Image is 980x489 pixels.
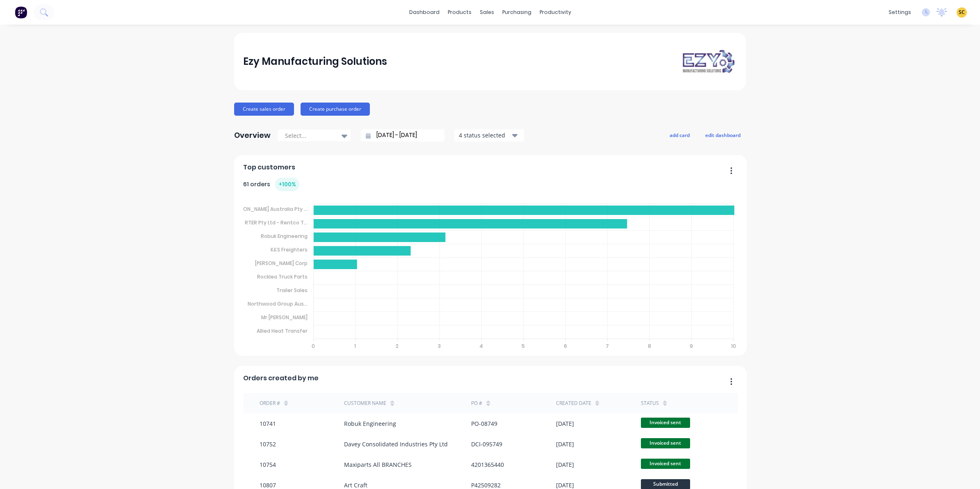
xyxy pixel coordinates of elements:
[556,419,574,428] div: [DATE]
[260,400,280,407] div: Order #
[522,343,525,350] tspan: 5
[260,440,276,448] div: 10752
[454,129,524,142] button: 4 status selected
[276,287,308,294] tspan: Trailer Sales
[230,206,308,213] tspan: [PERSON_NAME] Australia Pty ...
[344,460,412,469] div: Maxiparts All BRANCHES
[248,300,308,307] tspan: Northwood Group Aus...
[243,373,319,383] span: Orders created by me
[700,130,746,140] button: edit dashboard
[234,127,271,144] div: Overview
[471,440,502,448] div: DCI-095749
[15,6,27,18] img: Factory
[471,400,482,407] div: PO #
[536,6,575,18] div: productivity
[641,459,690,469] span: Invoiced sent
[260,419,276,428] div: 10741
[641,400,659,407] div: status
[459,131,511,139] div: 4 status selected
[556,400,591,407] div: Created date
[344,419,396,428] div: Robuk Engineering
[564,343,567,350] tspan: 6
[261,233,308,240] tspan: Robuk Engineering
[257,327,308,334] tspan: Allied Heat Transfer
[690,343,693,350] tspan: 9
[438,343,441,350] tspan: 3
[344,440,448,448] div: Davey Consolidated Industries Pty Ltd
[354,343,356,350] tspan: 1
[444,6,476,18] div: products
[679,48,737,75] img: Ezy Manufacturing Solutions
[243,178,299,191] div: 61 orders
[243,162,295,172] span: Top customers
[234,103,294,116] button: Create sales order
[260,460,276,469] div: 10754
[271,246,308,253] tspan: K&S Freighters
[471,460,504,469] div: 4201365440
[664,130,695,140] button: add card
[261,314,308,321] tspan: Mr [PERSON_NAME]
[257,273,308,280] tspan: Rocklea Truck Parts
[255,260,308,267] tspan: [PERSON_NAME] Corp
[884,6,915,18] div: settings
[479,343,483,350] tspan: 4
[243,53,387,70] div: Ezy Manufacturing Solutions
[344,400,386,407] div: Customer Name
[471,419,497,428] div: PO-08749
[301,103,370,116] button: Create purchase order
[648,343,651,350] tspan: 8
[641,418,690,428] span: Invoiced sent
[732,343,736,350] tspan: 10
[312,343,315,350] tspan: 0
[476,6,498,18] div: sales
[405,6,444,18] a: dashboard
[959,9,965,16] span: SC
[641,438,690,448] span: Invoiced sent
[396,343,399,350] tspan: 2
[606,343,609,350] tspan: 7
[275,178,299,191] div: + 100 %
[556,440,574,448] div: [DATE]
[245,219,308,226] tspan: RTER Pty Ltd - Rentco T...
[498,6,536,18] div: purchasing
[556,460,574,469] div: [DATE]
